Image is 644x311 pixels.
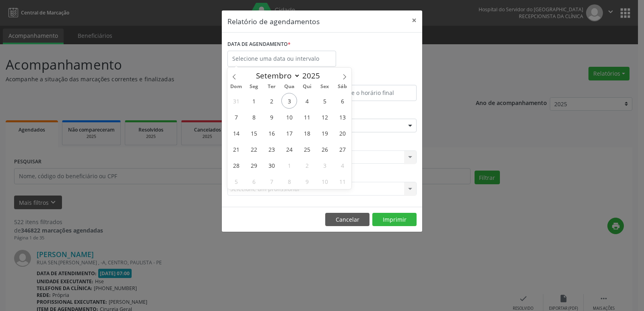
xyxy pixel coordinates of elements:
[227,51,336,67] input: Selecione uma data ou intervalo
[264,157,279,173] span: Setembro 30, 2025
[281,173,297,189] span: Outubro 8, 2025
[281,84,298,89] span: Qua
[299,125,315,141] span: Setembro 18, 2025
[334,173,350,189] span: Outubro 11, 2025
[299,141,315,157] span: Setembro 25, 2025
[281,141,297,157] span: Setembro 24, 2025
[281,93,297,109] span: Setembro 3, 2025
[227,84,245,89] span: Dom
[324,72,417,85] label: ATÉ
[300,70,327,81] input: Year
[406,10,422,30] button: Close
[372,213,417,227] button: Imprimir
[299,109,315,125] span: Setembro 11, 2025
[245,84,263,89] span: Seg
[281,125,297,141] span: Setembro 17, 2025
[317,93,332,109] span: Setembro 5, 2025
[264,173,279,189] span: Outubro 7, 2025
[246,141,262,157] span: Setembro 22, 2025
[246,173,262,189] span: Outubro 6, 2025
[334,93,350,109] span: Setembro 6, 2025
[264,125,279,141] span: Setembro 16, 2025
[299,157,315,173] span: Outubro 2, 2025
[299,93,315,109] span: Setembro 4, 2025
[324,85,417,101] input: Selecione o horário final
[263,84,281,89] span: Ter
[334,84,351,89] span: Sáb
[228,141,244,157] span: Setembro 21, 2025
[317,109,332,125] span: Setembro 12, 2025
[317,157,332,173] span: Outubro 3, 2025
[317,173,332,189] span: Outubro 10, 2025
[246,109,262,125] span: Setembro 8, 2025
[317,125,332,141] span: Setembro 19, 2025
[227,16,320,27] h5: Relatório de agendamentos
[228,93,244,109] span: Agosto 31, 2025
[228,109,244,125] span: Setembro 7, 2025
[299,173,315,189] span: Outubro 9, 2025
[316,84,334,89] span: Sex
[298,84,316,89] span: Qui
[281,109,297,125] span: Setembro 10, 2025
[228,173,244,189] span: Outubro 5, 2025
[325,213,369,227] button: Cancelar
[334,109,350,125] span: Setembro 13, 2025
[264,109,279,125] span: Setembro 9, 2025
[246,157,262,173] span: Setembro 29, 2025
[264,93,279,109] span: Setembro 2, 2025
[252,70,300,81] select: Month
[228,125,244,141] span: Setembro 14, 2025
[227,38,291,51] label: DATA DE AGENDAMENTO
[334,141,350,157] span: Setembro 27, 2025
[246,93,262,109] span: Setembro 1, 2025
[334,157,350,173] span: Outubro 4, 2025
[228,157,244,173] span: Setembro 28, 2025
[246,125,262,141] span: Setembro 15, 2025
[264,141,279,157] span: Setembro 23, 2025
[334,125,350,141] span: Setembro 20, 2025
[317,141,332,157] span: Setembro 26, 2025
[281,157,297,173] span: Outubro 1, 2025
